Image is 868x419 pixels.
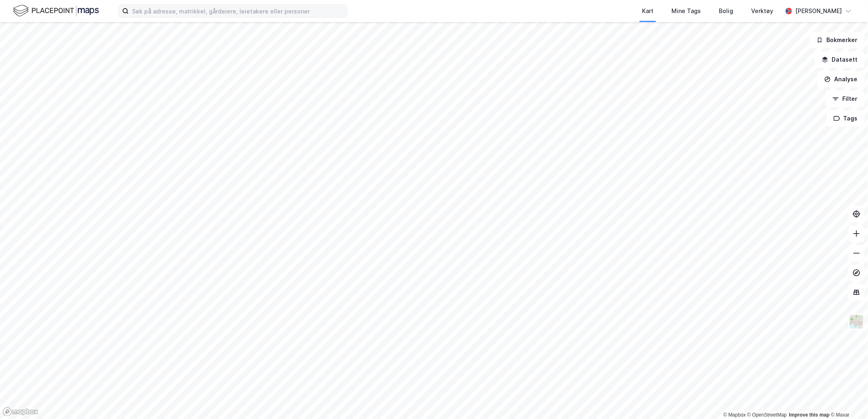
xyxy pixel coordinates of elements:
[13,4,99,18] img: logo.f888ab2527a4732fd821a326f86c7f29.svg
[795,6,842,16] div: [PERSON_NAME]
[827,380,868,419] iframe: Chat Widget
[751,6,773,16] div: Verktøy
[719,6,733,16] div: Bolig
[671,6,701,16] div: Mine Tags
[642,6,653,16] div: Kart
[129,5,347,17] input: Søk på adresse, matrikkel, gårdeiere, leietakere eller personer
